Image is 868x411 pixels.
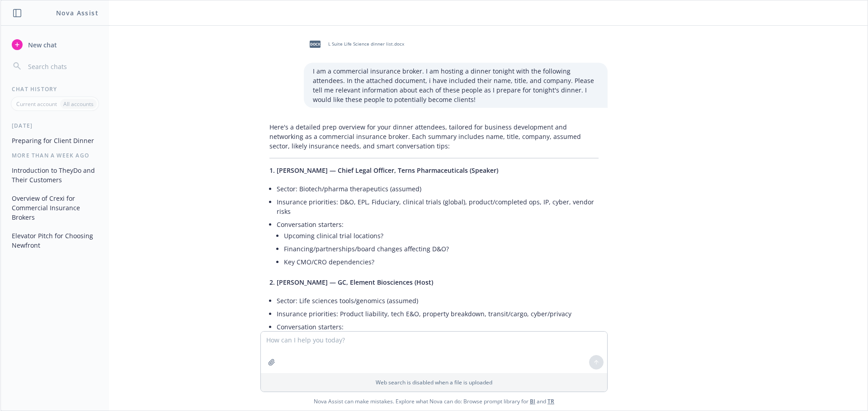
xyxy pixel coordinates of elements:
[277,182,599,195] li: Sector: Biotech/pharma therapeutics (assumed)
[8,37,102,53] button: New chat
[4,392,864,411] span: Nova Assist can make mistakes. Explore what Nova can do: Browse prompt library for and
[313,66,599,104] p: I am a commercial insurance broker. I am hosting a dinner tonight with the following attendees. I...
[56,8,99,18] h1: Nova Assist
[8,133,102,148] button: Preparing for Client Dinner
[277,218,599,270] li: Conversation starters:
[269,166,498,175] span: 1. [PERSON_NAME] — Chief Legal Officer, Terns Pharmaceuticals (Speaker)
[8,228,102,253] button: Elevator Pitch for Choosing Newfront
[16,100,57,108] p: Current account
[304,33,406,55] div: docxL Suite Life Science dinner list.docx
[277,294,599,307] li: Sector: Life sciences tools/genomics (assumed)
[547,397,554,405] a: TR
[277,307,599,320] li: Insurance priorities: Product liability, tech E&O, property breakdown, transit/cargo, cyber/privacy
[1,152,109,159] div: More than a week ago
[284,242,599,255] li: Financing/partnerships/board changes affecting D&O?
[1,122,109,129] div: [DATE]
[26,60,98,73] input: Search chats
[310,41,321,47] span: docx
[26,40,57,50] span: New chat
[266,379,602,386] p: Web search is disabled when a file is uploaded
[269,122,599,151] p: Here's a detailed prep overview for your dinner attendees, tailored for business development and ...
[328,41,404,47] span: L Suite Life Science dinner list.docx
[277,320,599,373] li: Conversation starters:
[8,163,102,187] button: Introduction to TheyDo and Their Customers
[277,195,599,218] li: Insurance priorities: D&O, EPL, Fiduciary, clinical trials (global), product/completed ops, IP, c...
[8,191,102,225] button: Overview of Crexi for Commercial Insurance Brokers
[269,278,433,286] span: 2. [PERSON_NAME] — GC, Element Biosciences (Host)
[530,397,535,405] a: BI
[284,255,599,268] li: Key CMO/CRO dependencies?
[1,85,109,93] div: Chat History
[284,229,599,242] li: Upcoming clinical trial locations?
[63,100,94,108] p: All accounts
